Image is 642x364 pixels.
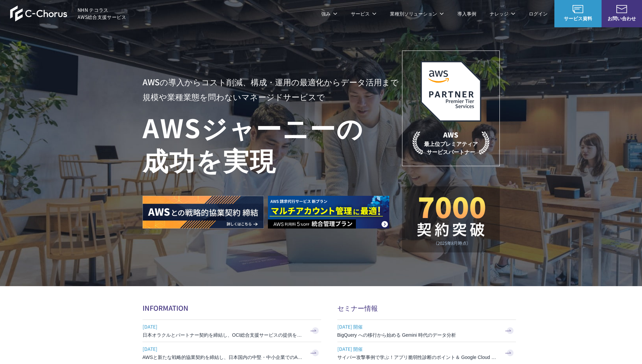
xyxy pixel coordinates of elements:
[602,15,642,22] span: お問い合わせ
[337,303,516,313] h2: セミナー情報
[573,5,583,13] img: AWS総合支援サービス C-Chorus サービス資料
[78,6,126,21] span: NHN テコラス AWS総合支援サービス
[421,61,481,122] img: AWSプレミアティアサービスパートナー
[443,130,458,140] em: AWS
[412,130,489,156] p: 最上位プレミアティア サービスパートナー
[457,10,476,17] a: 導入事例
[390,10,444,17] p: 業種別ソリューション
[351,10,376,17] p: サービス
[490,10,515,17] p: ナレッジ
[10,5,126,22] a: AWS総合支援サービス C-Chorus NHN テコラスAWS総合支援サービス
[143,354,304,361] h3: AWSと新たな戦略的協業契約を締結し、日本国内の中堅・中小企業でのAWS活用を加速
[337,344,499,354] span: [DATE] 開催
[337,320,516,342] a: [DATE] 開催 BigQuery への移行から始める Gemini 時代のデータ分析
[143,320,321,342] a: [DATE] 日本オラクルとパートナー契約を締結し、OCI総合支援サービスの提供を開始
[321,10,337,17] p: 強み
[143,303,321,313] h2: INFORMATION
[268,196,389,229] img: AWS請求代行サービス 統合管理プラン
[143,344,304,354] span: [DATE]
[143,342,321,364] a: [DATE] AWSと新たな戦略的協業契約を締結し、日本国内の中堅・中小企業でのAWS活用を加速
[143,111,402,176] h1: AWS ジャーニーの 成功を実現
[616,5,627,13] img: お問い合わせ
[337,322,499,332] span: [DATE] 開催
[143,196,264,229] img: AWSとの戦略的協業契約 締結
[337,342,516,364] a: [DATE] 開催 サイバー攻撃事例で学ぶ！アプリ脆弱性診断のポイント＆ Google Cloud セキュリティ対策
[337,354,499,361] h3: サイバー攻撃事例で学ぶ！アプリ脆弱性診断のポイント＆ Google Cloud セキュリティ対策
[554,15,602,22] span: サービス資料
[416,196,486,246] img: 契約件数
[143,74,402,104] p: AWSの導入からコスト削減、 構成・運用の最適化からデータ活用まで 規模や業種業態を問わない マネージドサービスで
[529,10,548,17] a: ログイン
[337,332,499,338] h3: BigQuery への移行から始める Gemini 時代のデータ分析
[143,322,304,332] span: [DATE]
[143,332,304,338] h3: 日本オラクルとパートナー契約を締結し、OCI総合支援サービスの提供を開始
